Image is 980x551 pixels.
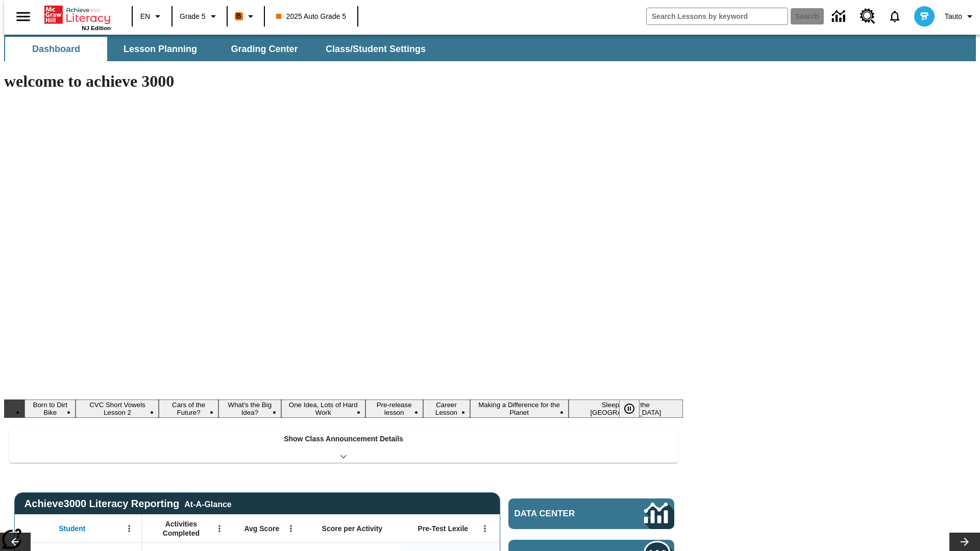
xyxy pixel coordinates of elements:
button: Grading Center [213,37,315,61]
span: Score per Activity [322,524,383,533]
span: EN [140,11,150,22]
button: Open Menu [212,521,227,536]
span: Data Center [514,509,610,519]
div: At-A-Glance [184,498,231,509]
button: Slide 4 What's the Big Idea? [218,399,281,418]
span: Pre-Test Lexile [418,524,469,533]
button: Open side menu [8,2,38,32]
button: Slide 3 Cars of the Future? [159,399,218,418]
span: 2025 Auto Grade 5 [276,11,347,22]
span: B [236,10,241,22]
a: Notifications [881,3,908,30]
button: Dashboard [5,37,107,61]
button: Open Menu [283,521,299,536]
p: Show Class Announcement Details [284,434,403,444]
div: SubNavbar [4,37,435,61]
button: Slide 1 Born to Dirt Bike [24,399,76,418]
h1: welcome to achieve 3000 [4,72,683,91]
button: Slide 2 CVC Short Vowels Lesson 2 [76,399,159,418]
a: Data Center [826,3,854,31]
button: Open Menu [121,521,137,536]
div: Home [44,4,111,31]
a: Resource Center, Will open in new tab [854,3,881,30]
span: Activities Completed [148,519,215,538]
button: Slide 8 Making a Difference for the Planet [470,399,569,418]
button: Language: EN, Select a language [136,7,168,26]
button: Lesson carousel, Next [949,533,980,551]
button: Slide 9 Sleepless in the Animal Kingdom [569,399,683,418]
button: Profile/Settings [941,7,980,26]
button: Boost Class color is orange. Change class color [231,7,261,26]
div: Pause [619,399,650,418]
img: avatar image [914,6,935,27]
span: Avg Score [244,524,279,533]
span: Student [59,524,85,533]
div: Show Class Announcement Details [9,428,678,463]
span: Grade 5 [180,11,206,22]
a: Home [44,5,111,25]
button: Slide 7 Career Lesson [423,399,470,418]
button: Class/Student Settings [317,37,434,61]
button: Select a new avatar [908,3,941,30]
button: Pause [619,399,640,418]
input: search field [647,8,788,24]
span: Tauto [945,11,962,22]
span: NJ Edition [82,25,111,31]
button: Lesson Planning [109,37,211,61]
span: Achieve3000 Literacy Reporting [24,498,232,510]
div: SubNavbar [4,35,976,61]
button: Grade: Grade 5, Select a grade [176,7,224,26]
button: Slide 5 One Idea, Lots of Hard Work [281,399,365,418]
a: Data Center [508,498,674,529]
button: Open Menu [477,521,493,536]
button: Slide 6 Pre-release lesson [365,399,423,418]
